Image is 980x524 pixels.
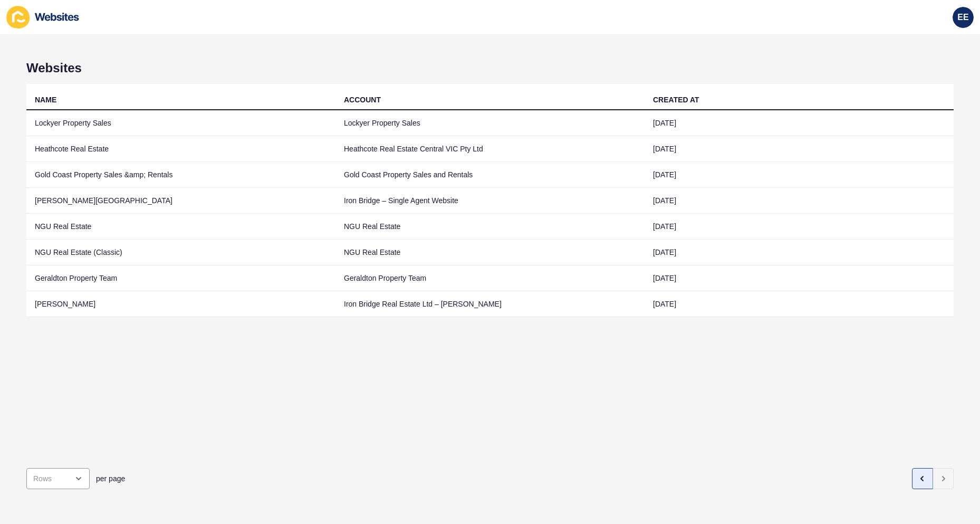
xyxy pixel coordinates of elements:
[645,162,954,188] td: [DATE]
[26,188,335,214] td: [PERSON_NAME][GEOGRAPHIC_DATA]
[35,94,56,105] div: NAME
[645,214,954,240] td: [DATE]
[26,136,335,162] td: Heathcote Real Estate
[26,291,335,317] td: [PERSON_NAME]
[26,61,954,75] h1: Websites
[645,240,954,265] td: [DATE]
[26,214,335,240] td: NGU Real Estate
[26,162,335,188] td: Gold Coast Property Sales &amp; Rentals
[645,265,954,291] td: [DATE]
[344,94,381,105] div: ACCOUNT
[645,188,954,214] td: [DATE]
[26,110,335,136] td: Lockyer Property Sales
[335,265,645,291] td: Geraldton Property Team
[335,214,645,240] td: NGU Real Estate
[335,110,645,136] td: Lockyer Property Sales
[645,136,954,162] td: [DATE]
[335,162,645,188] td: Gold Coast Property Sales and Rentals
[645,291,954,317] td: [DATE]
[645,110,954,136] td: [DATE]
[335,136,645,162] td: Heathcote Real Estate Central VIC Pty Ltd
[26,265,335,291] td: Geraldton Property Team
[335,188,645,214] td: Iron Bridge – Single Agent Website
[335,240,645,265] td: NGU Real Estate
[96,473,125,484] span: per page
[653,94,699,105] div: CREATED AT
[26,468,90,489] div: open menu
[335,291,645,317] td: Iron Bridge Real Estate Ltd – [PERSON_NAME]
[957,12,968,23] span: EE
[26,240,335,265] td: NGU Real Estate (Classic)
